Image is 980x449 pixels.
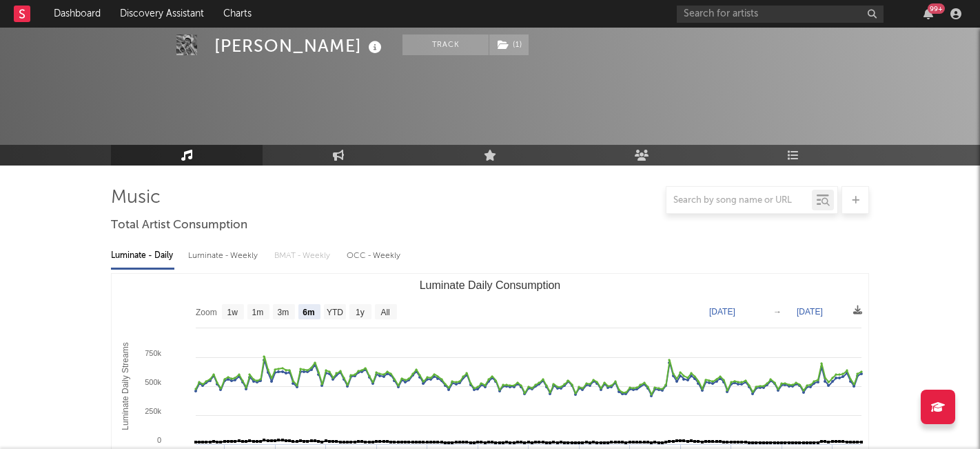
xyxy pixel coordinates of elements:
[347,244,402,268] div: OCC - Weekly
[489,34,529,55] span: ( 1 )
[111,244,174,268] div: Luminate - Daily
[121,342,130,430] text: Luminate Daily Streams
[196,308,217,317] text: Zoom
[327,308,343,317] text: YTD
[214,34,385,57] div: [PERSON_NAME]
[923,8,933,19] button: 99+
[188,244,261,268] div: Luminate - Weekly
[303,308,314,317] text: 6m
[677,6,884,23] input: Search for artists
[797,307,823,317] text: [DATE]
[402,34,489,55] button: Track
[489,34,529,55] button: (1)
[145,378,161,386] text: 500k
[111,217,247,234] span: Total Artist Consumption
[227,308,238,317] text: 1w
[420,279,561,291] text: Luminate Daily Consumption
[380,308,389,317] text: All
[666,195,812,206] input: Search by song name or URL
[773,307,782,317] text: →
[145,349,161,357] text: 750k
[145,407,161,415] text: 250k
[356,308,365,317] text: 1y
[709,307,735,317] text: [DATE]
[928,3,945,14] div: 99 +
[252,308,264,317] text: 1m
[157,436,161,444] text: 0
[278,308,289,317] text: 3m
